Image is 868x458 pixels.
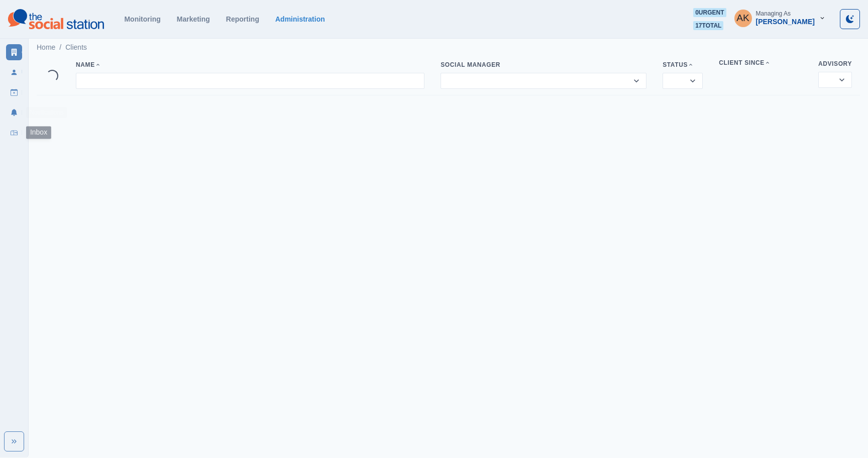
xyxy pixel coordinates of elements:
div: Name [76,61,424,69]
div: Status [663,61,703,69]
span: / [59,42,61,53]
a: Users [6,64,22,80]
div: Client Since [719,59,802,67]
a: Clients [65,42,87,53]
div: Managing As [756,10,791,17]
span: 17 total [693,21,723,30]
div: Alex Kalogeropoulos [736,6,749,30]
button: Toggle Mode [840,9,860,29]
svg: Sort [765,60,771,66]
span: 0 urgent [693,8,726,17]
button: Expand [4,431,24,451]
a: Inbox [6,125,22,141]
svg: Sort [95,62,101,68]
nav: breadcrumb [37,42,87,53]
div: Social Manager [441,61,646,69]
a: Draft Posts [6,84,22,100]
img: logoTextSVG.62801f218bc96a9b266caa72a09eb111.svg [8,9,104,29]
a: Marketing [177,15,210,23]
button: Managing As[PERSON_NAME] [726,8,834,28]
a: Reporting [226,15,259,23]
a: Home [37,42,55,53]
a: Notifications [6,104,22,121]
a: Clients [6,44,22,60]
svg: Sort [688,62,694,68]
a: Monitoring [124,15,160,23]
div: [PERSON_NAME] [756,18,815,26]
a: Administration [275,15,325,23]
div: Advisory [818,60,852,68]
